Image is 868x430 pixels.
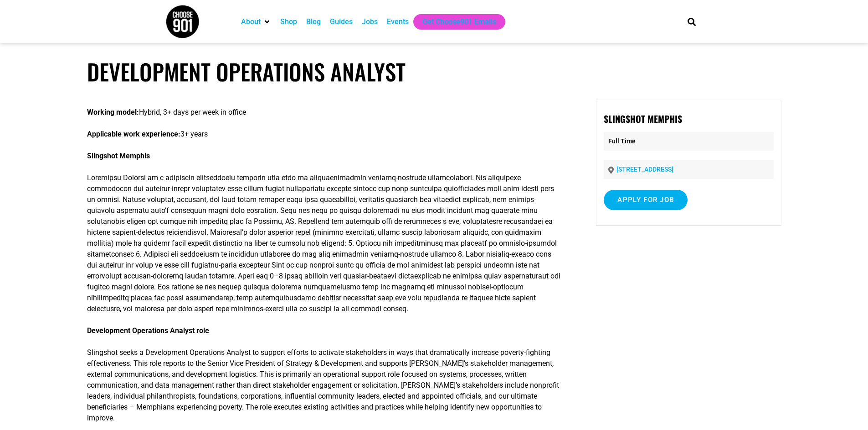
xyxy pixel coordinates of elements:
a: Blog [306,16,321,27]
h1: Development Operations Analyst [87,58,781,85]
a: Shop [280,16,297,27]
p: Loremipsu Dolorsi am c adipiscin elitseddoeiu temporin utla etdo ma aliquaenimadmin veniamq-nostr... [87,172,562,314]
strong: Slingshot Memphis [87,152,150,160]
p: 3+ years [87,129,562,140]
a: Guides [330,16,353,27]
p: Full Time [604,132,773,151]
a: Get Choose901 Emails [422,16,496,27]
a: Jobs [362,16,378,27]
div: About [236,14,276,30]
a: About [241,16,261,27]
p: Hybrid, 3+ days per week in office [87,107,562,118]
strong: Working model: [87,108,139,116]
input: Apply for job [604,190,688,210]
div: Search [684,14,699,29]
strong: Development Operations Analyst role [87,326,209,335]
a: [STREET_ADDRESS] [616,166,673,173]
nav: Main nav [236,14,672,30]
a: Events [387,16,409,27]
p: Slingshot seeks a Development Operations Analyst to support efforts to activate stakeholders in w... [87,347,562,424]
strong: Applicable work experience: [87,130,180,138]
strong: Slingshot Memphis [604,112,682,126]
